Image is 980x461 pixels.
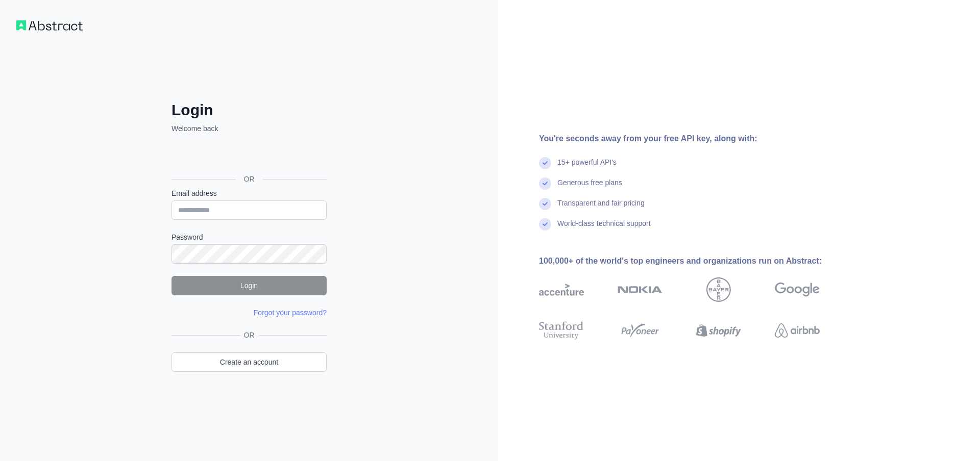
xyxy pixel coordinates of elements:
img: check mark [539,218,551,231]
div: 100,000+ of the world's top engineers and organizations run on Abstract: [539,255,852,267]
img: stanford university [539,319,584,342]
img: payoneer [618,319,663,342]
img: check mark [539,177,551,190]
label: Password [171,232,327,242]
a: Forgot your password? [254,309,327,317]
div: Transparent and fair pricing [557,198,645,218]
img: airbnb [775,319,820,342]
a: Create an account [171,352,327,372]
span: OR [236,174,263,184]
img: shopify [696,319,741,342]
div: World-class technical support [557,218,651,239]
label: Email address [171,188,327,198]
button: Login [171,276,327,295]
img: accenture [539,277,584,302]
iframe: Sign in with Google Button [166,145,330,167]
img: check mark [539,157,551,169]
img: Workflow [16,20,83,31]
div: Generous free plans [557,177,622,198]
img: bayer [706,277,731,302]
span: OR [240,330,259,340]
img: check mark [539,198,551,210]
p: Welcome back [171,123,327,134]
h2: Login [171,101,327,119]
div: 15+ powerful API's [557,157,617,177]
img: nokia [618,277,663,302]
div: You're seconds away from your free API key, along with: [539,133,852,145]
img: google [775,277,820,302]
